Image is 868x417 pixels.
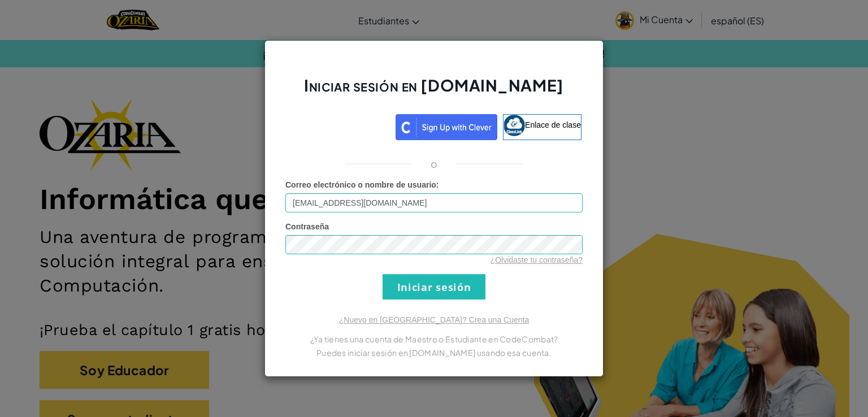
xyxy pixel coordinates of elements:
iframe: Iniciar sesión con el botón de Google [281,113,396,138]
font: Correo electrónico o nombre de usuario [285,180,436,189]
a: ¿Nuevo en [GEOGRAPHIC_DATA]? Crea una Cuenta [339,315,529,324]
input: Iniciar sesión [383,274,485,299]
font: ¿Ya tienes una cuenta de Maestro o Estudiante en CodeCombat? [310,334,558,344]
font: Enlace de clase [525,120,581,129]
img: classlink-logo-small.png [504,115,525,136]
font: Puedes iniciar sesión en [DOMAIN_NAME] usando esa cuenta. [316,347,552,358]
font: Contraseña [285,222,329,231]
font: Iniciar sesión en [DOMAIN_NAME] [304,75,563,95]
img: clever_sso_button@2x.png [396,114,497,140]
font: : [436,180,439,189]
a: ¿Olvidaste tu contraseña? [491,255,583,264]
font: o [431,157,437,170]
